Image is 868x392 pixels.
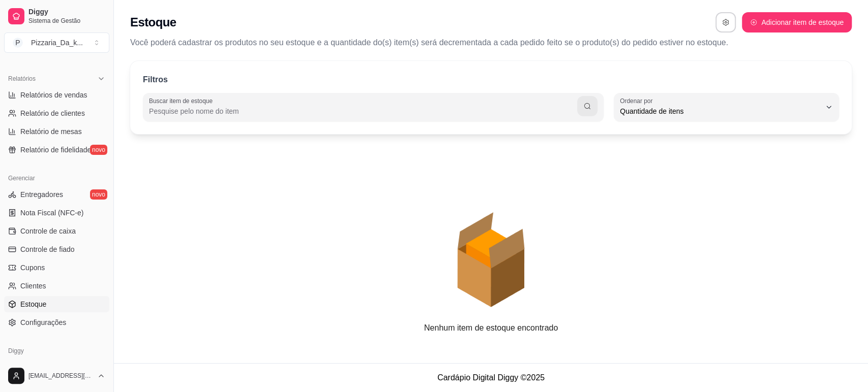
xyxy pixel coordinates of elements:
button: Adicionar item de estoque [742,12,852,32]
span: Entregadores [20,189,63,200]
span: Cupons [20,263,45,273]
div: Gerenciar [4,170,109,186]
a: Relatório de clientes [4,105,109,121]
span: Clientes [20,281,46,291]
button: Ordenar porQuantidade de itens [614,93,839,121]
span: Nota Fiscal (NFC-e) [20,208,83,218]
footer: Cardápio Digital Diggy © 2025 [114,363,868,392]
span: Relatório de mesas [20,126,82,137]
a: Nota Fiscal (NFC-e) [4,205,109,221]
span: Relatórios [8,75,36,83]
p: Você poderá cadastrar os produtos no seu estoque e a quantidade do(s) item(s) será decrementada a... [130,37,852,49]
span: Quantidade de itens [620,106,821,116]
button: [EMAIL_ADDRESS][DOMAIN_NAME] [4,364,109,388]
label: Ordenar por [620,96,656,105]
label: Buscar item de estoque [149,96,216,105]
div: Diggy [4,343,109,359]
span: Estoque [20,299,46,309]
span: Relatório de clientes [20,108,85,118]
a: Controle de caixa [4,223,109,239]
div: animation [130,144,852,322]
a: Entregadoresnovo [4,186,109,203]
a: Relatórios de vendas [4,87,109,103]
span: Diggy [28,8,105,17]
p: Filtros [143,74,168,86]
a: Estoque [4,296,109,312]
span: Controle de fiado [20,244,75,254]
h2: Estoque [130,14,176,30]
article: Nenhum item de estoque encontrado [424,322,558,334]
span: Relatórios de vendas [20,90,87,100]
a: Controle de fiado [4,241,109,257]
span: Sistema de Gestão [28,17,105,25]
a: Clientes [4,278,109,294]
a: Cupons [4,259,109,276]
span: Relatório de fidelidade [20,145,91,155]
a: Configurações [4,314,109,331]
input: Buscar item de estoque [149,106,577,116]
a: Relatório de mesas [4,123,109,140]
a: DiggySistema de Gestão [4,4,109,28]
span: Configurações [20,317,66,328]
span: [EMAIL_ADDRESS][DOMAIN_NAME] [28,372,93,380]
span: Controle de caixa [20,226,76,236]
span: P [13,38,23,48]
button: Select a team [4,32,109,53]
a: Relatório de fidelidadenovo [4,142,109,158]
div: Pizzaria_Da_k ... [31,38,83,48]
a: Planos [4,359,109,375]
